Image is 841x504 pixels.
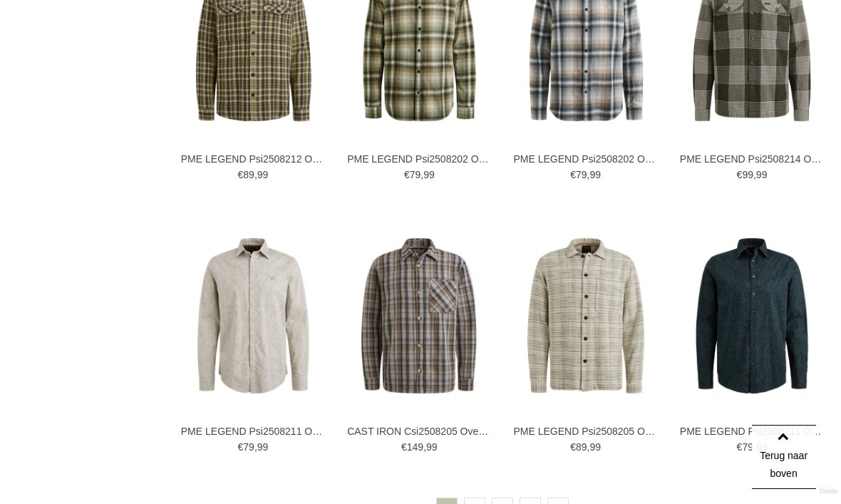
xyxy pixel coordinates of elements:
[423,169,435,180] span: 99
[423,441,426,453] span: ,
[410,169,421,180] span: 79
[756,169,768,180] span: 99
[514,425,658,438] a: PME LEGEND Psi2508205 Overhemden
[254,441,257,453] span: ,
[257,169,269,180] span: 99
[243,441,254,453] span: 79
[576,169,587,180] span: 79
[401,441,407,453] span: €
[737,441,743,453] span: €
[257,441,269,453] span: 99
[674,237,830,394] img: PME LEGEND Psi2508211 Overhemden
[590,169,602,180] span: 99
[347,153,491,165] a: PME LEGEND Psi2508202 Overhemden
[742,441,753,453] span: 79
[404,169,410,180] span: €
[426,441,438,453] span: 99
[680,425,824,438] a: PME LEGEND Psi2508211 Overhemden
[590,441,602,453] span: 99
[576,441,587,453] span: 89
[587,441,590,453] span: ,
[181,153,325,165] a: PME LEGEND Psi2508212 Overhemden
[680,153,824,165] a: PME LEGEND Psi2508214 Overhemden
[742,169,753,180] span: 99
[175,237,331,394] img: PME LEGEND Psi2508211 Overhemden
[570,169,576,180] span: €
[243,169,254,180] span: 89
[752,425,816,489] a: Terug naar boven
[254,169,257,180] span: ,
[347,425,491,438] a: CAST IRON Csi2508205 Overhemden
[753,169,756,180] span: ,
[238,169,244,180] span: €
[587,169,590,180] span: ,
[737,169,743,180] span: €
[420,169,423,180] span: ,
[181,425,325,438] a: PME LEGEND Psi2508211 Overhemden
[570,441,576,453] span: €
[407,441,423,453] span: 149
[514,153,658,165] a: PME LEGEND Psi2508202 Overhemden
[507,237,664,394] img: PME LEGEND Psi2508205 Overhemden
[238,441,244,453] span: €
[341,237,497,394] img: CAST IRON Csi2508205 Overhemden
